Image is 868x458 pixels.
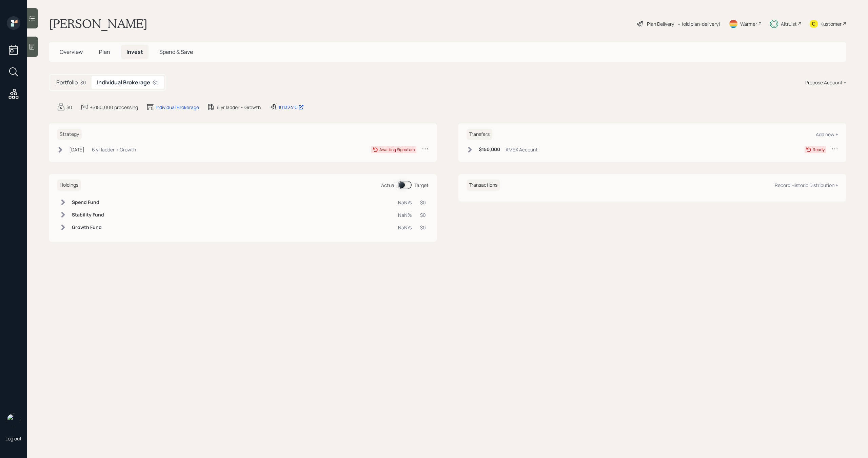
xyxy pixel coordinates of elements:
[775,182,838,188] div: Record Historic Distribution +
[813,147,825,153] div: Ready
[414,182,429,189] div: Target
[56,79,78,86] h5: Portfolio
[420,199,426,206] div: $0
[126,48,143,56] span: Invest
[821,20,842,27] div: Kustomer
[506,146,538,153] div: AMEX Account
[805,79,846,86] div: Propose Account +
[57,129,82,140] h6: Strategy
[816,131,838,138] div: Add new +
[278,104,304,111] div: 10132410
[97,79,150,86] h5: Individual Brokerage
[7,414,20,427] img: michael-russo-headshot.png
[398,211,412,218] div: NaN%
[90,104,138,111] div: +$150,000 processing
[479,147,500,152] h6: $150,000
[467,180,500,191] h6: Transactions
[398,224,412,231] div: NaN%
[740,20,757,27] div: Warmer
[153,79,159,86] div: $0
[72,225,104,230] h6: Growth Fund
[381,182,395,189] div: Actual
[60,48,83,56] span: Overview
[69,146,84,153] div: [DATE]
[379,147,415,153] div: Awaiting Signature
[420,224,426,231] div: $0
[57,180,81,191] h6: Holdings
[49,16,147,31] h1: [PERSON_NAME]
[99,48,110,56] span: Plan
[647,20,674,27] div: Plan Delivery
[159,48,193,56] span: Spend & Save
[398,199,412,206] div: NaN%
[217,104,261,111] div: 6 yr ladder • Growth
[72,212,104,218] h6: Stability Fund
[781,20,797,27] div: Altruist
[72,200,104,205] h6: Spend Fund
[80,79,86,86] div: $0
[92,146,136,153] div: 6 yr ladder • Growth
[420,211,426,218] div: $0
[156,104,199,111] div: Individual Brokerage
[677,20,721,27] div: • (old plan-delivery)
[5,435,22,442] div: Log out
[66,104,72,111] div: $0
[467,129,492,140] h6: Transfers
